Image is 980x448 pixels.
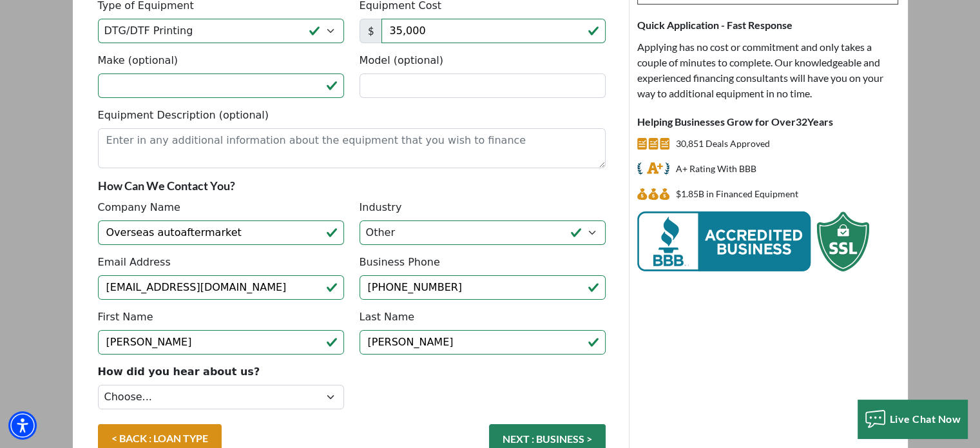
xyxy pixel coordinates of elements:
label: Equipment Description (optional) [98,108,269,123]
span: 32 [796,115,807,128]
div: Accessibility Menu [8,411,37,440]
p: Quick Application - Fast Response [637,17,898,33]
label: Company Name [98,200,180,215]
p: A+ Rating With BBB [676,161,756,177]
p: 30,851 Deals Approved [676,136,770,151]
label: Email Address [98,255,171,270]
label: Make (optional) [98,53,178,68]
p: How Can We Contact You? [98,178,606,193]
span: Live Chat Now [890,413,961,425]
button: Live Chat Now [858,400,968,438]
p: $1,851,096,869 in Financed Equipment [676,186,798,202]
p: Helping Businesses Grow for Over Years [637,114,898,130]
p: Applying has no cost or commitment and only takes a couple of minutes to complete. Our knowledgea... [637,39,898,101]
iframe: reCAPTCHA [360,364,555,414]
label: Last Name [360,309,415,325]
label: How did you hear about us? [98,364,260,380]
label: Model (optional) [360,53,443,68]
img: BBB Acredited Business and SSL Protection [637,211,869,271]
label: First Name [98,309,153,325]
span: $ [360,19,382,43]
label: Business Phone [360,255,440,270]
label: Industry [360,200,402,215]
